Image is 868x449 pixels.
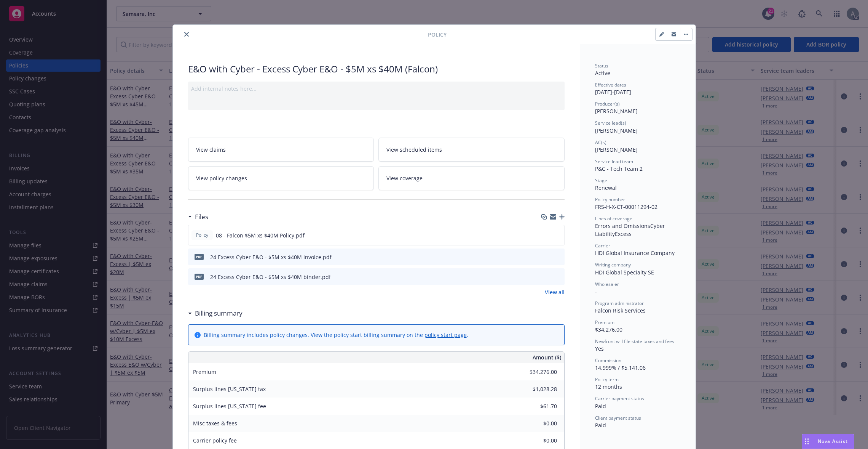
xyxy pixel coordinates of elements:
[386,174,423,182] span: View coverage
[818,438,848,444] span: Nova Assist
[512,401,562,412] input: 0.00
[595,261,631,268] span: Writing company
[545,288,565,296] a: View all
[424,331,467,338] a: policy start page
[595,383,622,390] span: 12 months
[386,146,442,154] span: View scheduled items
[182,30,191,39] button: close
[195,274,204,279] span: pdf
[595,127,638,134] span: [PERSON_NAME]
[554,231,561,239] button: preview file
[193,437,237,444] span: Carrier policy fee
[542,273,549,281] button: download file
[595,402,606,410] span: Paid
[595,326,622,333] span: $34,276.00
[595,300,644,306] span: Program administrator
[191,85,562,93] div: Add internal notes here...
[216,231,305,239] span: 08 - Falcon $5M xs $40M Policy.pdf
[595,107,638,115] span: [PERSON_NAME]
[595,184,617,191] span: Renewal
[542,253,549,261] button: download file
[188,138,374,162] a: View claims
[595,63,608,69] span: Status
[195,232,210,239] span: Policy
[802,434,854,449] button: Nova Assist
[595,101,620,107] span: Producer(s)
[595,269,654,276] span: HDI Global Specialty SE
[555,273,562,281] button: preview file
[595,196,625,203] span: Policy number
[595,376,619,383] span: Policy term
[595,69,610,77] span: Active
[188,166,374,190] a: View policy changes
[512,366,562,378] input: 0.00
[378,138,565,162] a: View scheduled items
[595,357,621,364] span: Commission
[204,331,468,339] div: Billing summary includes policy changes. View the policy start billing summary on the .
[595,203,657,210] span: FRS-H-X-CT-00011294-02
[210,253,332,261] div: 24 Excess Cyber E&O - $5M xs $40M invoice.pdf
[193,420,237,427] span: Misc taxes & fees
[595,395,644,402] span: Carrier payment status
[595,222,667,237] span: Cyber Liability
[195,254,204,260] span: pdf
[512,418,562,429] input: 0.00
[595,158,633,165] span: Service lead team
[595,281,619,287] span: Wholesaler
[595,345,604,352] span: Yes
[595,338,674,345] span: Newfront will file state taxes and fees
[542,231,548,239] button: download file
[595,307,646,314] span: Falcon Risk Services
[195,308,243,318] h3: Billing summary
[512,435,562,446] input: 0.00
[428,30,447,38] span: Policy
[378,166,565,190] a: View coverage
[188,63,565,75] div: E&O with Cyber - Excess Cyber E&O - $5M xs $40M (Falcon)
[188,212,208,222] div: Files
[595,82,626,88] span: Effective dates
[595,415,641,421] span: Client payment status
[595,422,606,429] span: Paid
[595,82,680,96] div: [DATE] - [DATE]
[595,242,610,249] span: Carrier
[555,253,562,261] button: preview file
[595,319,614,326] span: Premium
[595,177,607,184] span: Stage
[188,308,243,318] div: Billing summary
[595,364,646,371] span: 14.999% / $5,141.06
[193,385,266,393] span: Surplus lines [US_STATE] tax
[595,222,650,229] span: Errors and Omissions
[193,402,266,410] span: Surplus lines [US_STATE] fee
[802,434,812,449] div: Drag to move
[595,288,597,295] span: -
[595,146,638,153] span: [PERSON_NAME]
[595,249,675,257] span: HDI Global Insurance Company
[595,139,606,146] span: AC(s)
[195,212,208,222] h3: Files
[615,230,632,237] span: Excess
[533,353,561,361] span: Amount ($)
[595,215,632,222] span: Lines of coverage
[196,174,247,182] span: View policy changes
[210,273,331,281] div: 24 Excess Cyber E&O - $5M xs $40M binder.pdf
[595,120,626,126] span: Service lead(s)
[512,383,562,395] input: 0.00
[595,165,643,172] span: P&C - Tech Team 2
[193,368,216,375] span: Premium
[196,146,226,154] span: View claims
